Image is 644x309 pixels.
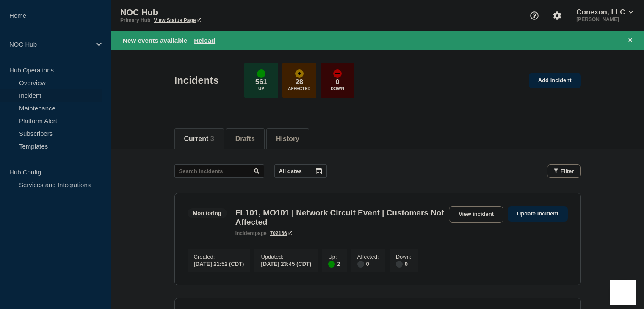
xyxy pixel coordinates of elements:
[235,230,267,236] p: page
[270,230,292,236] a: 702166
[529,73,581,88] a: Add incident
[235,230,255,236] span: incident
[295,78,303,86] p: 28
[575,8,635,17] button: Conexon, LLC
[335,78,339,86] p: 0
[235,208,445,227] h3: FL101, MO101 | Network Circuit Event | Customers Not Affected
[357,254,379,260] p: Affected :
[174,74,219,86] h1: Incidents
[610,280,636,305] iframe: Help Scout Beacon - Open
[328,261,335,268] div: up
[525,7,543,25] button: Support
[396,254,412,260] p: Down :
[357,260,379,268] div: 0
[328,254,340,260] p: Up :
[396,260,412,268] div: 0
[235,135,255,143] button: Drafts
[508,206,568,222] a: Update incident
[210,135,214,142] span: 3
[120,8,290,17] p: NOC Hub
[561,168,574,174] span: Filter
[194,37,215,44] button: Reload
[258,86,264,91] p: Up
[548,7,566,25] button: Account settings
[449,206,503,223] a: View incident
[184,135,214,143] button: Current 3
[154,17,201,23] a: View Status Page
[120,17,150,23] p: Primary Hub
[261,260,311,267] div: [DATE] 23:45 (CDT)
[328,260,340,268] div: 2
[547,164,581,178] button: Filter
[9,41,91,48] p: NOC Hub
[255,78,267,86] p: 561
[288,86,310,91] p: Affected
[188,208,227,218] span: Monitoring
[357,261,364,268] div: disabled
[276,135,299,143] button: History
[274,164,327,178] button: All dates
[194,254,244,260] p: Created :
[194,260,244,267] div: [DATE] 21:52 (CDT)
[123,37,187,44] span: New events available
[261,254,311,260] p: Updated :
[575,17,635,22] p: [PERSON_NAME]
[396,261,403,268] div: disabled
[257,69,265,78] div: up
[333,69,342,78] div: down
[174,164,264,178] input: Search incidents
[279,168,302,174] p: All dates
[331,86,344,91] p: Down
[295,69,304,78] div: affected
